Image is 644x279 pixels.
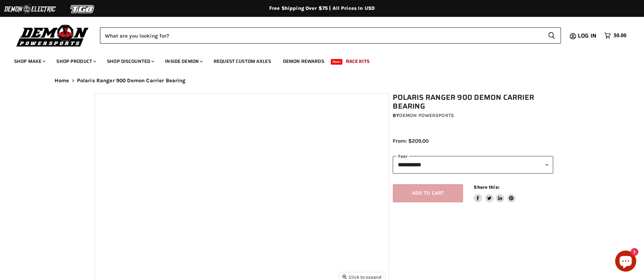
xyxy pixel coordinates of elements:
[40,78,604,84] nav: Breadcrumbs
[542,27,561,44] button: Search
[393,156,553,173] select: year
[393,138,429,144] span: From: $209.00
[56,2,109,16] img: TGB Logo 2
[9,54,50,69] a: Shop Make
[578,31,596,40] span: Log in
[40,5,604,12] div: Free Shipping Over $75 | All Prices In USD
[14,23,91,48] img: Demon Powersports
[55,78,69,84] a: Home
[100,27,561,44] form: Product
[575,33,601,39] a: Log in
[102,54,158,69] a: Shop Discounted
[341,54,375,69] a: Race Kits
[331,59,343,65] span: New!
[4,2,56,16] img: Demon Electric Logo 2
[160,54,207,69] a: Inside Demon
[9,51,625,69] ul: Main menu
[393,112,553,119] div: by
[208,54,276,69] a: Request Custom Axles
[51,54,100,69] a: Shop Product
[613,251,638,273] inbox-online-store-chat: Shopify online store chat
[614,32,626,39] span: $0.00
[474,184,499,190] span: Share this:
[100,27,542,44] input: Search
[399,112,454,118] a: Demon Powersports
[77,78,186,84] span: Polaris Ranger 900 Demon Carrier Bearing
[601,31,630,41] a: $0.00
[278,54,329,69] a: Demon Rewards
[393,93,553,111] h1: Polaris Ranger 900 Demon Carrier Bearing
[474,184,516,203] aside: Share this:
